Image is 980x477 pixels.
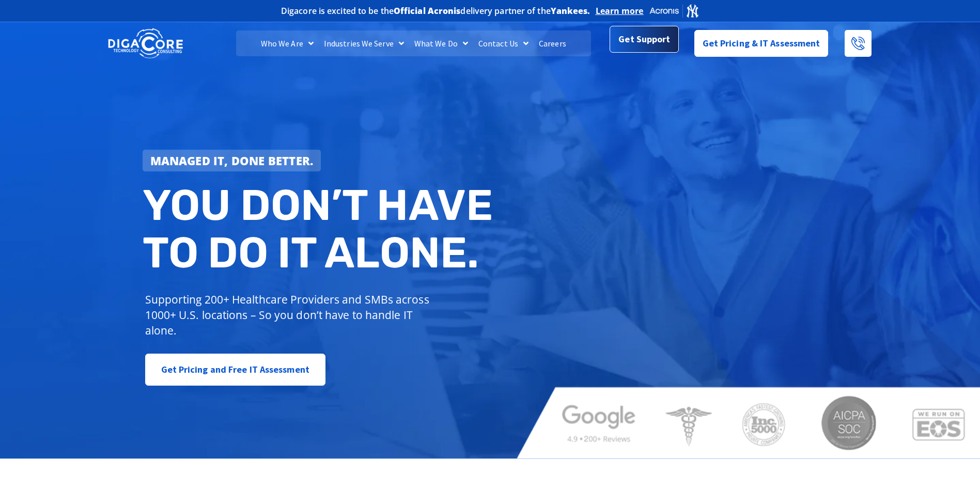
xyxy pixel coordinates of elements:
[596,6,644,16] a: Learn more
[281,7,590,15] h2: Digacore is excited to be the delivery partner of the
[150,153,314,168] strong: Managed IT, done better.
[694,30,829,57] a: Get Pricing & IT Assessment
[256,30,319,56] a: Who We Are
[108,27,183,60] img: DigaCore Technology Consulting
[143,150,321,171] a: Managed IT, done better.
[534,30,571,56] a: Careers
[161,359,309,380] span: Get Pricing and Free IT Assessment
[394,5,461,17] b: Official Acronis
[143,182,498,276] h2: You don’t have to do IT alone.
[649,3,699,18] img: Acronis
[145,354,325,386] a: Get Pricing and Free IT Assessment
[618,29,670,50] span: Get Support
[145,292,434,338] p: Supporting 200+ Healthcare Providers and SMBs across 1000+ U.S. locations – So you don’t have to ...
[551,5,590,17] b: Yankees.
[409,30,473,56] a: What We Do
[319,30,409,56] a: Industries We Serve
[703,33,820,54] span: Get Pricing & IT Assessment
[473,30,534,56] a: Contact Us
[236,30,590,56] nav: Menu
[610,26,678,53] a: Get Support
